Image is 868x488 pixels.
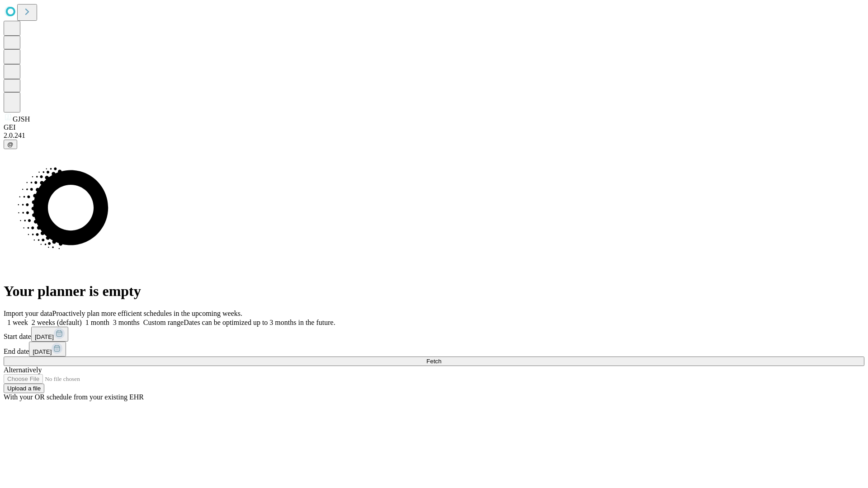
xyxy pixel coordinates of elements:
span: Proactively plan more efficient schedules in the upcoming weeks. [52,310,242,317]
span: 3 months [113,319,140,326]
span: [DATE] [35,333,54,340]
button: [DATE] [31,327,68,342]
button: Fetch [4,357,864,366]
span: 2 weeks (default) [32,319,82,326]
span: Alternatively [4,366,42,374]
span: Dates can be optimized up to 3 months in the future. [184,319,335,326]
span: Fetch [426,358,441,365]
div: Start date [4,327,864,342]
button: [DATE] [29,342,66,357]
span: 1 week [7,319,28,326]
span: Import your data [4,310,52,317]
h1: Your planner is empty [4,283,864,300]
span: 1 month [85,319,109,326]
div: End date [4,342,864,357]
span: With your OR schedule from your existing EHR [4,393,144,401]
span: @ [7,141,14,148]
div: 2.0.241 [4,131,864,140]
span: [DATE] [33,348,52,355]
span: Custom range [143,319,184,326]
div: GEI [4,123,864,131]
button: @ [4,140,17,149]
button: Upload a file [4,384,44,393]
span: GJSH [13,115,30,123]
